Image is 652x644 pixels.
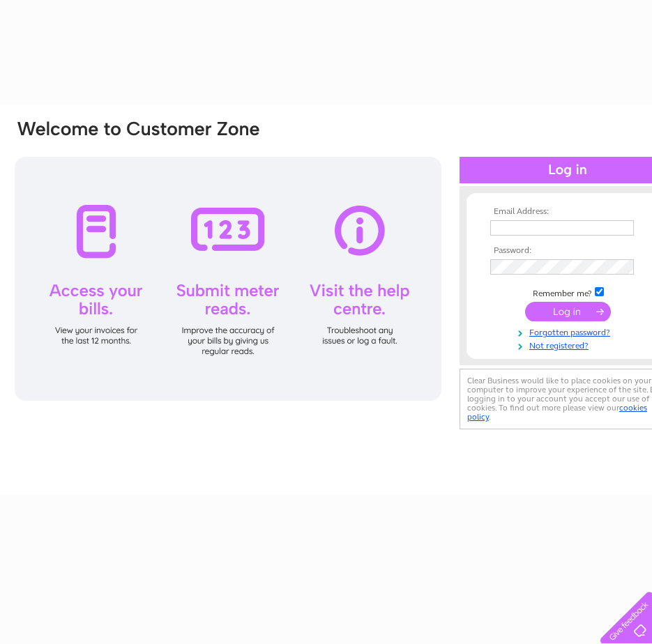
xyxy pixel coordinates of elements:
[525,302,611,321] input: Submit
[487,285,649,299] td: Remember me?
[487,246,649,256] th: Password:
[490,338,649,351] a: Not registered?
[487,207,649,217] th: Email Address:
[467,403,647,422] a: cookies policy
[490,325,649,338] a: Forgotten password?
